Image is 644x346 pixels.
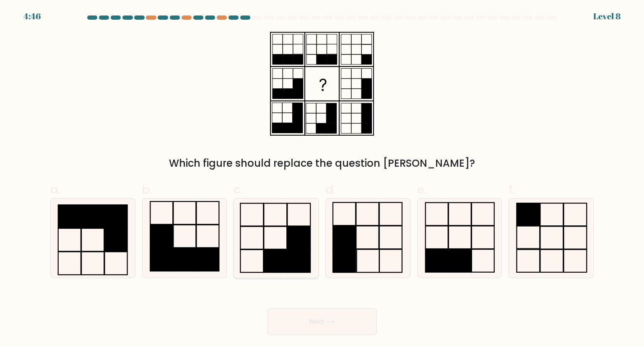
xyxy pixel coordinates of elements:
[23,10,41,23] div: 4:46
[55,156,589,171] div: Which figure should replace the question [PERSON_NAME]?
[509,181,514,198] span: f.
[234,181,243,198] span: c.
[50,181,60,198] span: a.
[267,308,377,335] button: Next
[593,10,621,23] div: Level 8
[325,181,335,198] span: d.
[142,181,152,198] span: b.
[417,181,426,198] span: e.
